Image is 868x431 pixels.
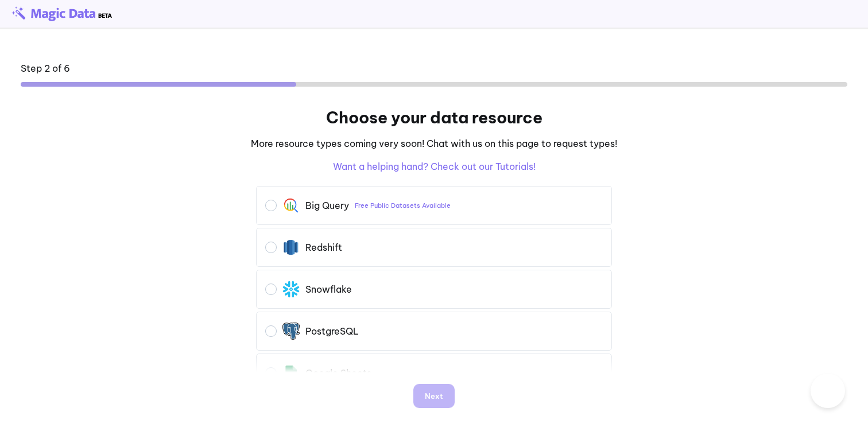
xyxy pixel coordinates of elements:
[811,374,845,408] iframe: Toggle Customer Support
[413,384,455,408] button: Next
[333,161,536,172] a: Want a helping hand? Check out our Tutorials!
[21,137,847,150] p: More resource types coming very soon! Chat with us on this page to request types!
[11,6,112,21] img: beta-logo.png
[21,61,70,75] div: Step 2 of 6
[21,107,847,127] h1: Choose your data resource
[305,325,359,337] div: PostgreSQL
[305,242,342,253] div: Redshift
[305,284,352,295] div: Snowflake
[305,200,349,211] div: Big Query
[355,201,451,209] a: Free Public Datasets Available
[305,367,371,379] div: Google Sheets
[425,393,443,399] div: Next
